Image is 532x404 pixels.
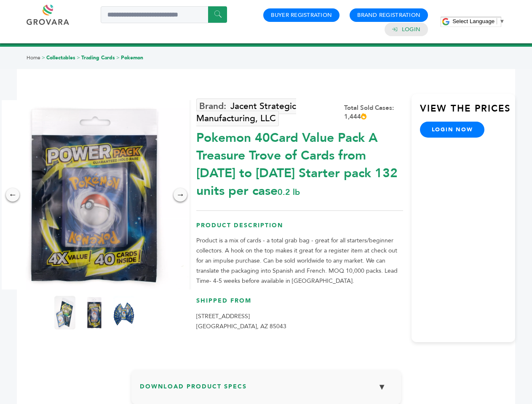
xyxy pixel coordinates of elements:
span: ​ [497,18,497,24]
a: Buyer Registration [271,11,332,19]
input: Search a product or brand... [101,6,227,23]
img: Pokemon 40-Card Value Pack – A Treasure Trove of Cards from 1996 to 2024 - Starter pack! 132 unit... [84,296,105,330]
a: Login [402,26,420,33]
a: Collectables [46,54,75,61]
p: Product is a mix of cards - a total grab bag - great for all starters/beginner collectors. A hook... [196,236,403,286]
h3: View the Prices [420,102,515,122]
h3: Shipped From [196,297,403,311]
div: Total Sold Cases: 1,444 [344,104,403,121]
a: Home [27,54,40,61]
span: Select Language [452,18,495,24]
img: Pokemon 40-Card Value Pack – A Treasure Trove of Cards from 1996 to 2024 - Starter pack! 132 unit... [54,296,75,330]
h3: Download Product Specs [140,378,393,402]
a: Jacent Strategic Manufacturing, LLC [196,98,296,126]
a: login now [420,122,485,138]
a: Trading Cards [81,54,115,61]
span: > [116,54,120,61]
span: > [77,54,80,61]
h3: Product Description [196,221,403,236]
div: ← [6,188,19,202]
button: ▼ [372,378,393,396]
img: Pokemon 40-Card Value Pack – A Treasure Trove of Cards from 1996 to 2024 - Starter pack! 132 unit... [113,296,134,330]
a: Brand Registration [357,11,420,19]
p: [STREET_ADDRESS] [GEOGRAPHIC_DATA], AZ 85043 [196,311,403,332]
a: Pokemon [121,54,143,61]
div: → [174,188,187,202]
span: > [42,54,45,61]
span: ▼ [499,18,505,24]
a: Select Language​ [452,18,505,24]
span: 0.2 lb [278,186,300,198]
div: Pokemon 40Card Value Pack A Treasure Trove of Cards from [DATE] to [DATE] Starter pack 132 units ... [196,125,403,200]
